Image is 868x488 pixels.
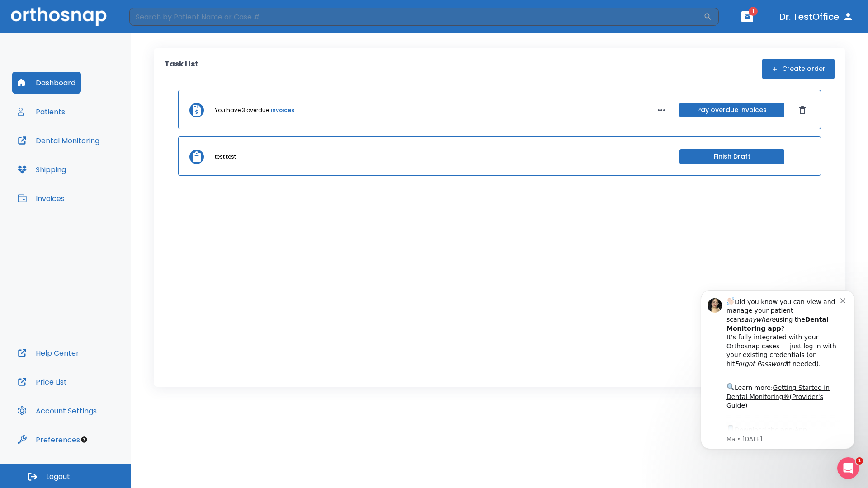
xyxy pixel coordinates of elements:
[11,7,107,26] img: Orthosnap
[749,7,758,16] span: 1
[12,101,71,122] button: Patients
[39,159,153,167] p: Message from Ma, sent 2w ago
[12,188,70,209] button: Invoices
[12,371,72,393] button: Price List
[687,277,868,464] iframe: Intercom notifications message
[165,59,198,79] p: Task List
[679,149,784,164] button: Finish Draft
[12,429,85,450] button: Preferences
[153,19,160,27] button: Dismiss notification
[679,103,784,117] button: Pay overdue invoices
[215,106,269,114] p: You have 3 overdue
[795,103,810,117] button: Dismiss
[80,436,88,444] div: Tooltip anchor
[39,147,153,193] div: Download the app: | ​ Let us know if you need help getting started!
[12,400,102,422] button: Account Settings
[271,106,294,114] a: invoices
[837,457,859,479] iframe: Intercom live chat
[215,153,236,161] p: test test
[46,472,70,482] span: Logout
[762,59,835,79] button: Create order
[12,72,81,94] button: Dashboard
[129,8,703,26] input: Search by Patient Name or Case #
[39,150,120,166] a: App Store
[12,342,85,364] button: Help Center
[12,159,71,180] button: Shipping
[856,457,863,465] span: 1
[12,130,105,151] button: Dental Monitoring
[776,9,857,25] button: Dr. TestOffice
